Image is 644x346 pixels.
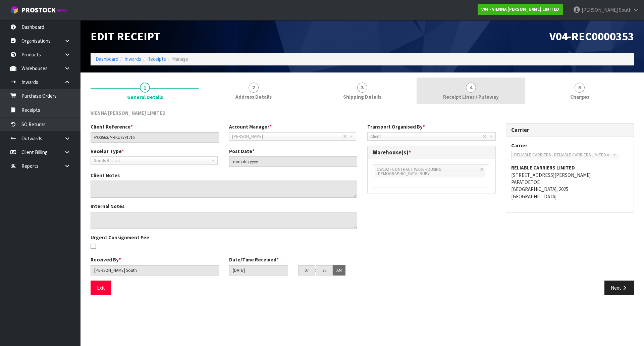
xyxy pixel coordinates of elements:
[91,104,634,300] span: General Details
[357,83,367,93] span: 3
[91,110,166,116] span: VIENNA [PERSON_NAME] LIMITED
[343,93,381,100] span: Shipping Details
[511,127,629,133] h3: Carrier
[619,7,632,13] span: South
[511,142,527,149] label: Carrier
[298,265,315,276] input: HH
[511,164,629,200] address: [STREET_ADDRESS][PERSON_NAME] PAPATOETOE [GEOGRAPHIC_DATA], 2025 [GEOGRAPHIC_DATA]
[147,56,166,62] a: Receipts
[249,83,259,93] span: 2
[367,123,425,130] label: Transport Organised By
[57,7,67,14] small: WMS
[373,149,490,156] h3: Warehouse(s)
[140,83,150,93] span: 1
[127,94,163,101] span: General Details
[124,56,141,62] a: Inwards
[377,166,441,177] span: CWL02 - CONTRACT WAREHOUSING [DEMOGRAPHIC_DATA] RUBY
[91,172,120,179] label: Client Notes
[229,265,288,276] input: Date/Time received
[604,281,634,295] button: Next
[570,93,589,100] span: Charges
[91,234,149,241] label: Urgent Consignment Fee
[91,148,124,155] label: Receipt Type
[91,281,111,295] button: Exit
[443,93,499,100] span: Receipt Lines / Putaway
[229,123,272,130] label: Account Manager
[91,203,124,210] label: Internal Notes
[91,256,121,263] label: Received By
[91,123,133,130] label: Client Reference
[478,4,563,15] a: V04 - VIENNA [PERSON_NAME] LIMITED
[172,56,189,62] span: Manage
[370,133,483,141] span: Client
[549,29,634,43] span: V04-REC0000353
[91,29,160,43] span: Edit Receipt
[21,6,56,14] span: ProStock
[94,157,209,165] span: Goods Receipt
[316,265,333,276] input: MM
[481,6,559,12] strong: V04 - VIENNA [PERSON_NAME] LIMITED
[235,93,272,100] span: Address Details
[466,83,476,93] span: 4
[582,7,618,13] span: [PERSON_NAME]
[10,6,18,14] img: cube-alt.png
[229,256,279,263] label: Date/Time Received
[333,265,345,276] button: AM
[315,265,316,276] td: :
[91,132,219,143] input: Client Reference
[575,83,585,93] span: 5
[96,56,118,62] a: Dashboard
[232,133,343,141] span: [PERSON_NAME]
[514,151,606,159] span: RELIABLE CARRIERS - RELIABLE CARRIERS LIMITED
[229,148,255,155] label: Post Date
[511,164,575,171] strong: RELIABLE CARRIERS LIMITED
